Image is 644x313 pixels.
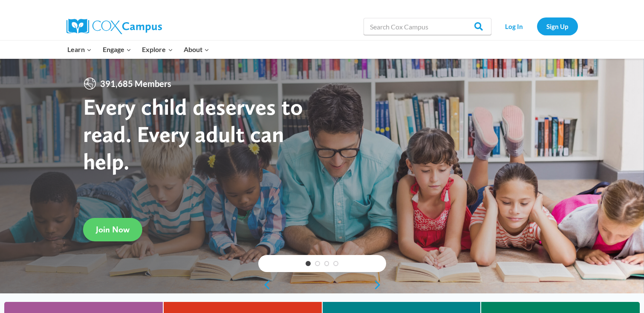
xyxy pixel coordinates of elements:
[333,261,338,266] a: 4
[364,18,491,35] input: Search Cox Campus
[83,93,303,174] strong: Every child deserves to read. Every adult can help.
[83,218,142,241] a: Join Now
[258,276,386,293] div: content slider buttons
[373,280,386,290] a: next
[315,261,320,266] a: 2
[184,44,209,55] span: About
[97,77,175,90] span: 391,685 Members
[496,17,533,35] a: Log In
[537,17,578,35] a: Sign Up
[96,224,130,235] span: Join Now
[103,44,131,55] span: Engage
[67,44,92,55] span: Learn
[62,41,215,58] nav: Primary Navigation
[142,44,173,55] span: Explore
[258,280,271,290] a: previous
[306,261,311,266] a: 1
[496,17,578,35] nav: Secondary Navigation
[324,261,329,266] a: 3
[66,19,162,34] img: Cox Campus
